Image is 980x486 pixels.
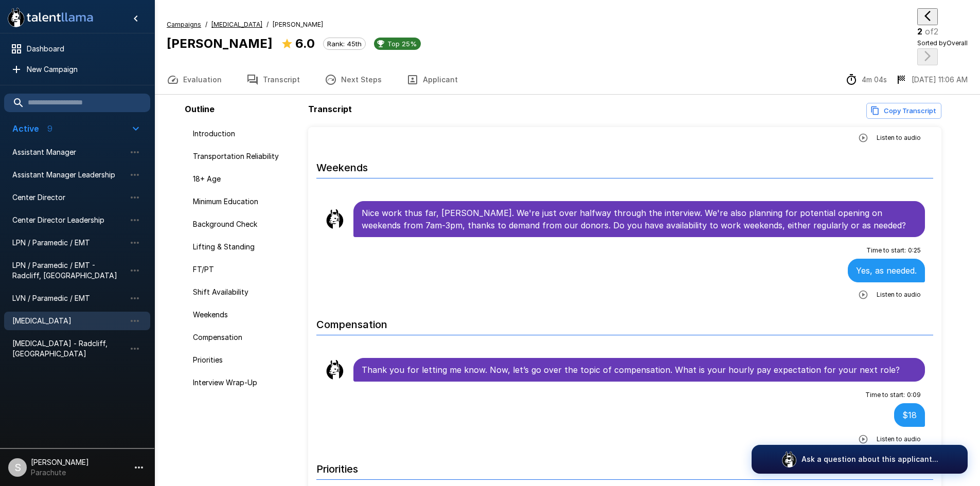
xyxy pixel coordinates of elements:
span: Compensation [193,332,296,343]
div: Shift Availability [185,283,304,301]
span: Listen to audio [877,133,921,143]
span: Shift Availability [193,287,296,297]
p: Yes, as needed. [856,264,917,277]
div: Interview Wrap-Up [185,373,304,392]
button: Ask a question about this applicant... [752,445,968,474]
div: Background Check [185,215,304,233]
p: Ask a question about this applicant... [801,454,938,464]
p: Thank you for letting me know. Now, let’s go over the topic of compensation. What is your hourly ... [362,364,917,376]
b: [PERSON_NAME] [167,36,273,51]
img: llama_clean.png [325,209,345,229]
p: [DATE] 11:06 AM [912,75,968,85]
h6: Priorities [316,453,934,480]
u: [MEDICAL_DATA] [211,21,262,28]
span: / [205,20,207,30]
button: Copy transcript [866,103,941,119]
div: FT/PT [185,260,304,279]
img: llama_clean.png [325,359,345,380]
span: Interview Wrap-Up [193,377,296,388]
span: Listen to audio [877,290,921,300]
div: Transportation Reliability [185,147,304,166]
div: Introduction [185,124,304,143]
div: The time between starting and completing the interview [845,74,887,86]
h6: Weekends [316,151,934,178]
button: Evaluation [154,65,234,94]
span: Lifting & Standing [193,242,296,252]
span: Background Check [193,219,296,229]
div: Weekends [185,305,304,324]
b: Transcript [308,104,352,114]
span: / [266,20,269,30]
button: Next Steps [312,65,394,94]
span: Time to start : [865,390,905,400]
p: 4m 04s [862,75,887,85]
p: Nice work thus far, [PERSON_NAME]. We're just over halfway through the interview. We're also plan... [362,207,917,231]
button: Transcript [234,65,312,94]
button: Applicant [394,65,470,94]
span: Introduction [193,129,296,139]
div: Priorities [185,351,304,369]
div: 18+ Age [185,170,304,188]
span: 0 : 09 [907,390,921,400]
span: Weekends [193,310,296,320]
b: Outline [185,104,215,114]
span: [PERSON_NAME] [273,20,323,30]
span: Top 25% [383,40,421,48]
span: Transportation Reliability [193,151,296,161]
span: Minimum Education [193,196,296,207]
span: Listen to audio [877,434,921,444]
span: Sorted by Overall [917,39,968,47]
b: 6.0 [295,36,315,51]
img: logo_glasses@2x.png [781,451,797,467]
span: Rank: 45th [324,40,365,48]
h6: Compensation [316,308,934,335]
b: 2 [917,26,922,37]
span: of 2 [925,26,938,37]
span: Time to start : [866,245,906,256]
div: Minimum Education [185,192,304,211]
u: Campaigns [167,21,201,28]
span: Priorities [193,355,296,365]
div: The date and time when the interview was completed [895,74,968,86]
div: Compensation [185,328,304,347]
span: 18+ Age [193,174,296,184]
p: $18 [902,409,917,421]
div: Lifting & Standing [185,238,304,256]
span: FT/PT [193,264,296,275]
span: 0 : 25 [908,245,921,256]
